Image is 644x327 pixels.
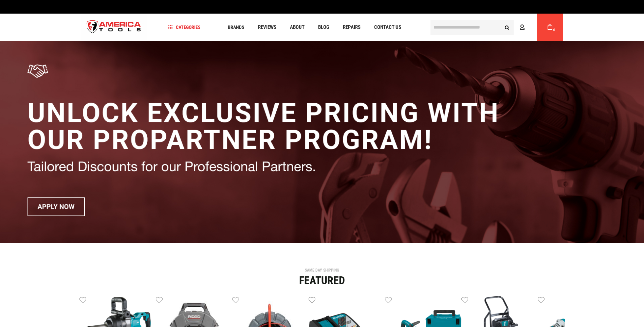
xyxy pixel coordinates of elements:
[374,25,401,30] span: Contact Us
[343,25,361,30] span: Repairs
[315,23,332,32] a: Blog
[371,23,404,32] a: Contact Us
[168,25,201,30] span: Categories
[165,23,204,32] a: Categories
[340,23,364,32] a: Repairs
[228,25,244,30] span: Brands
[79,275,565,286] div: Featured
[79,268,565,272] div: SAME DAY SHIPPING
[501,21,514,34] button: Search
[290,25,305,30] span: About
[81,15,147,40] a: store logo
[81,15,147,40] img: America Tools
[225,23,247,32] a: Brands
[318,25,329,30] span: Blog
[287,23,308,32] a: About
[255,23,279,32] a: Reviews
[544,14,556,41] a: 0
[258,25,276,30] span: Reviews
[553,28,555,32] span: 0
